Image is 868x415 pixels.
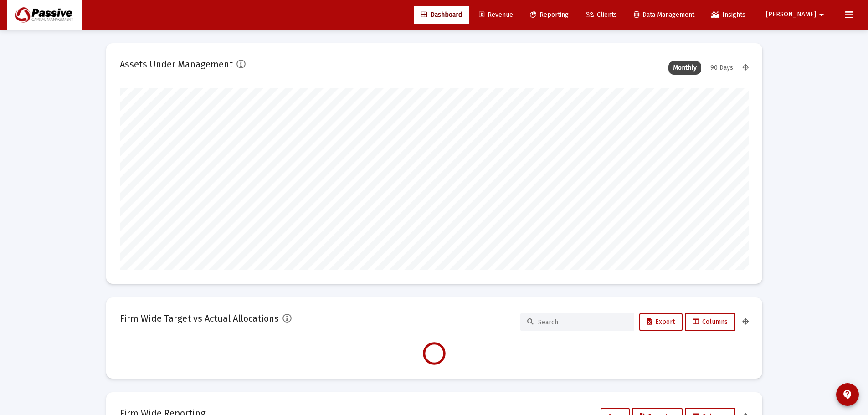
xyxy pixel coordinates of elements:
mat-icon: arrow_drop_down [816,6,827,24]
h2: Firm Wide Target vs Actual Allocations [120,311,279,326]
button: Columns [685,313,735,331]
button: Export [639,313,683,331]
span: Export [647,318,675,326]
span: [PERSON_NAME] [766,11,816,19]
span: Insights [711,11,745,19]
span: Clients [586,11,617,19]
span: Dashboard [421,11,462,19]
span: Columns [693,318,728,326]
a: Reporting [523,6,576,24]
h2: Assets Under Management [120,57,233,72]
a: Data Management [627,6,702,24]
a: Dashboard [414,6,469,24]
a: Revenue [472,6,520,24]
input: Search [538,318,627,326]
a: Clients [578,6,624,24]
img: Dashboard [14,6,75,24]
div: 90 Days [706,61,738,75]
span: Reporting [530,11,569,19]
a: Insights [704,6,753,24]
div: Monthly [668,61,701,75]
span: Data Management [634,11,694,19]
span: Revenue [479,11,513,19]
mat-icon: contact_support [842,389,853,400]
button: [PERSON_NAME] [755,5,838,24]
